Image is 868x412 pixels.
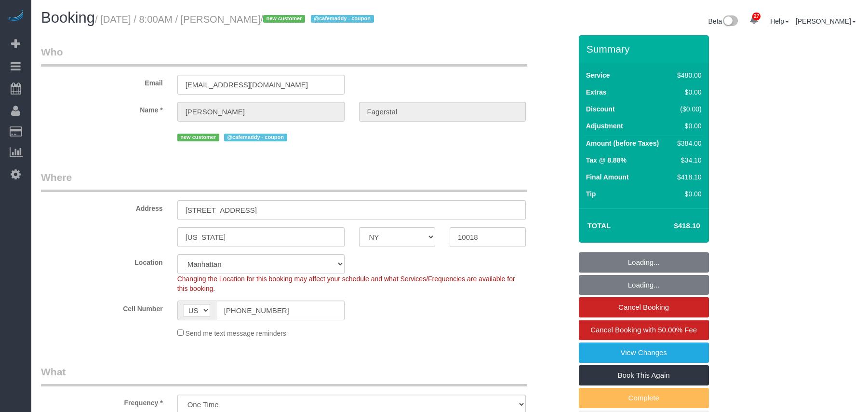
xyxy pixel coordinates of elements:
a: Cancel Booking with 50.00% Fee [579,320,709,340]
a: View Changes [579,343,709,363]
h3: Summary [587,43,704,55]
span: new customer [177,134,219,141]
a: Book This Again [579,365,709,385]
input: Cell Number [216,301,345,320]
label: Name * [34,102,170,115]
img: New interface [722,15,738,28]
div: $480.00 [673,70,701,80]
legend: Where [41,170,527,192]
input: City [177,227,345,247]
a: Cancel Booking [579,297,709,317]
label: Adjustment [586,121,623,131]
small: / [DATE] / 8:00AM / [PERSON_NAME] [95,14,376,25]
label: Amount (before Taxes) [586,138,659,148]
span: 27 [752,13,761,20]
div: $0.00 [673,189,701,199]
input: First Name [177,102,345,122]
strong: Total [588,221,611,230]
input: Zip Code [450,227,526,247]
label: Discount [586,104,615,114]
h4: $418.10 [645,222,700,230]
input: Last Name [359,102,526,122]
span: / [260,14,376,25]
span: Booking [41,9,95,26]
label: Extras [586,87,607,97]
span: Cancel Booking with 50.00% Fee [590,326,697,334]
legend: What [41,365,527,386]
span: @cafemaddy - coupon [224,134,287,141]
label: Final Amount [586,172,629,182]
div: ($0.00) [673,104,701,114]
div: $384.00 [673,138,701,148]
label: Address [34,200,170,213]
label: Tax @ 8.88% [586,155,627,165]
label: Service [586,70,610,80]
a: Beta [708,17,738,25]
label: Location [34,254,170,267]
div: $418.10 [673,172,701,182]
div: $0.00 [673,121,701,131]
label: Tip [586,189,596,199]
span: Changing the Location for this booking may affect your schedule and what Services/Frequencies are... [177,275,515,292]
div: $0.00 [673,87,701,97]
a: Help [770,17,789,25]
label: Frequency * [34,395,170,408]
img: Automaid Logo [6,10,25,23]
input: Email [177,75,345,95]
a: [PERSON_NAME] [796,17,856,25]
a: 27 [745,10,763,31]
legend: Who [41,45,527,67]
span: Send me text message reminders [186,330,286,337]
label: Email [34,75,170,88]
label: Cell Number [34,301,170,314]
div: $34.10 [673,155,701,165]
span: @cafemaddy - coupon [311,15,374,23]
span: new customer [263,15,305,23]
